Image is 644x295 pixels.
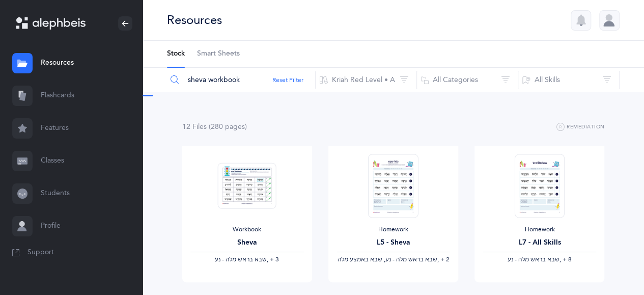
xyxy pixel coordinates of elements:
iframe: Drift Widget Chat Controller [593,244,632,283]
button: All Skills [518,68,620,92]
button: Kriah Red Level • A [315,68,417,92]
span: Smart Sheets [197,49,240,59]
div: ‪, + 2‬ [337,256,450,264]
div: L7 - All Skills [483,237,596,248]
img: Homework_L7_AllSkills_R_EN_thumbnail_1741220438.png [515,154,565,218]
span: s [204,123,207,131]
span: (280 page ) [209,123,247,131]
span: Support [27,248,54,258]
span: 12 File [182,123,207,131]
span: ‫שבא בראש מלה - נע‬ [215,256,267,263]
button: Remediation [556,121,605,133]
div: Homework [483,226,596,234]
div: L5 - Sheva [337,237,450,248]
button: Reset Filter [272,75,303,85]
div: Sheva [190,237,304,248]
div: Workbook [190,226,304,234]
img: Sheva-Workbook-Red_EN_thumbnail_1754012358.png [218,163,276,209]
input: Search Resources [166,68,316,92]
div: Homework [337,226,450,234]
img: Homework_L5_Sheva_R_EN_thumbnail_1754305392.png [368,154,418,218]
button: All Categories [416,68,518,92]
span: ‫שבא בראש מלה - נע, שבא באמצע מלה‬ [337,256,437,263]
div: ‪, + 3‬ [190,256,304,264]
span: ‫שבא בראש מלה - נע‬ [508,256,559,263]
div: Resources [167,12,222,29]
span: s [242,123,245,131]
div: ‪, + 8‬ [483,256,596,264]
